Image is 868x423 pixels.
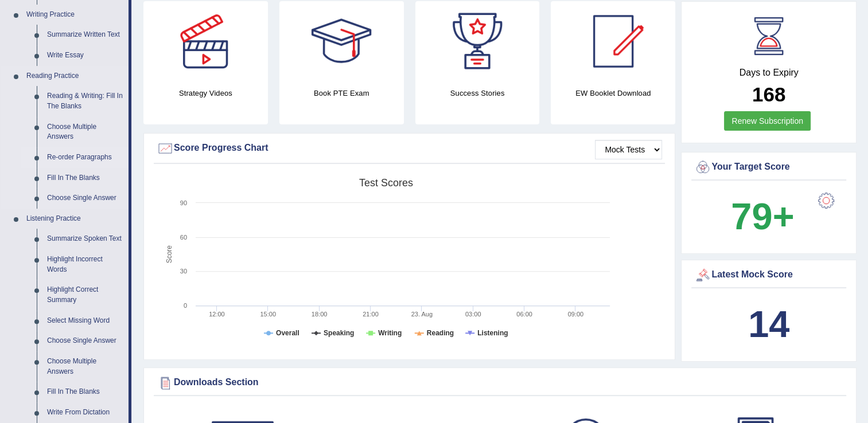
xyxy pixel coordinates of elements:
[411,311,433,318] tspan: 23. Aug
[42,117,129,147] a: Choose Multiple Answers
[180,199,187,206] text: 90
[568,311,584,318] text: 09:00
[42,402,129,423] a: Write From Dictation
[42,280,129,310] a: Highlight Correct Summary
[21,66,129,87] a: Reading Practice
[359,177,413,189] tspan: Test scores
[694,159,843,176] div: Your Target Score
[184,302,187,309] text: 0
[724,111,811,131] a: Renew Subscription
[42,229,129,249] a: Summarize Spoken Text
[324,329,354,337] tspan: Speaking
[180,234,187,241] text: 60
[21,5,129,25] a: Writing Practice
[276,329,299,337] tspan: Overall
[143,87,268,99] h4: Strategy Videos
[21,209,129,229] a: Listening Practice
[42,188,129,209] a: Choose Single Answer
[415,87,540,99] h4: Success Stories
[731,195,794,237] b: 79+
[42,147,129,168] a: Re-order Paragraphs
[752,83,785,105] b: 168
[42,351,129,382] a: Choose Multiple Answers
[279,87,404,99] h4: Book PTE Exam
[165,245,173,264] tspan: Score
[465,311,481,318] text: 03:00
[42,331,129,351] a: Choose Single Answer
[260,311,276,318] text: 15:00
[516,311,532,318] text: 06:00
[748,303,789,345] b: 14
[427,329,454,337] tspan: Reading
[157,140,662,157] div: Score Progress Chart
[42,311,129,331] a: Select Missing Word
[694,68,843,78] h4: Days to Expiry
[42,86,129,116] a: Reading & Writing: Fill In The Blanks
[694,267,843,284] div: Latest Mock Score
[157,374,843,391] div: Downloads Section
[378,329,402,337] tspan: Writing
[42,382,129,402] a: Fill In The Blanks
[477,329,508,337] tspan: Listening
[209,311,225,318] text: 12:00
[180,268,187,275] text: 30
[42,249,129,280] a: Highlight Incorrect Words
[363,311,379,318] text: 21:00
[42,25,129,45] a: Summarize Written Text
[42,45,129,66] a: Write Essay
[42,168,129,189] a: Fill In The Blanks
[551,87,675,99] h4: EW Booklet Download
[312,311,328,318] text: 18:00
